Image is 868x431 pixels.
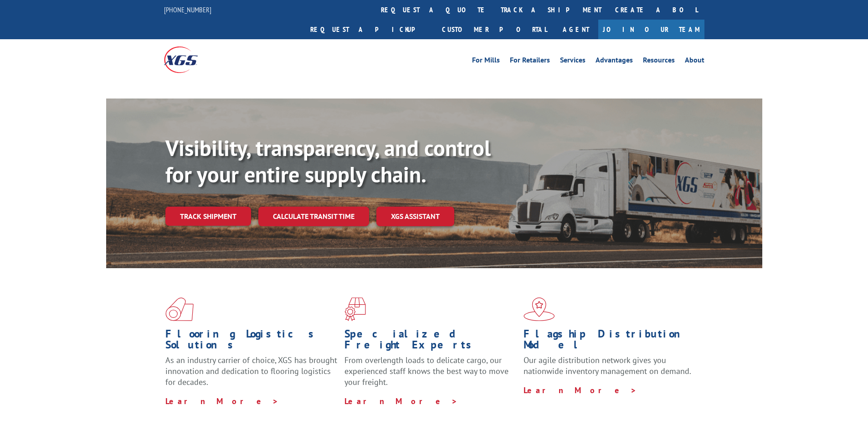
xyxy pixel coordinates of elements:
img: xgs-icon-total-supply-chain-intelligence-red [165,297,194,321]
a: About [685,57,704,67]
h1: Flagship Distribution Model [524,328,696,355]
a: For Mills [472,57,500,67]
a: For Retailers [510,57,550,67]
a: Join Our Team [598,20,704,39]
a: Advantages [596,57,633,67]
span: As an industry carrier of choice, XGS has brought innovation and dedication to flooring logistics... [165,355,337,387]
h1: Specialized Freight Experts [344,328,517,355]
a: Learn More > [165,396,279,406]
img: xgs-icon-focused-on-flooring-red [344,297,366,321]
a: Customer Portal [435,20,554,39]
a: Learn More > [524,385,637,395]
a: [PHONE_NUMBER] [164,5,211,14]
a: Calculate transit time [258,207,369,226]
img: xgs-icon-flagship-distribution-model-red [524,297,555,321]
a: Services [560,57,586,67]
span: Our agile distribution network gives you nationwide inventory management on demand. [524,355,691,376]
a: Track shipment [165,207,251,226]
a: Resources [643,57,675,67]
p: From overlength loads to delicate cargo, our experienced staff knows the best way to move your fr... [344,355,517,395]
h1: Flooring Logistics Solutions [165,328,338,355]
a: Agent [554,20,598,39]
a: Learn More > [344,396,458,406]
a: Request a pickup [303,20,435,39]
b: Visibility, transparency, and control for your entire supply chain. [165,134,491,188]
a: XGS ASSISTANT [376,207,454,226]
